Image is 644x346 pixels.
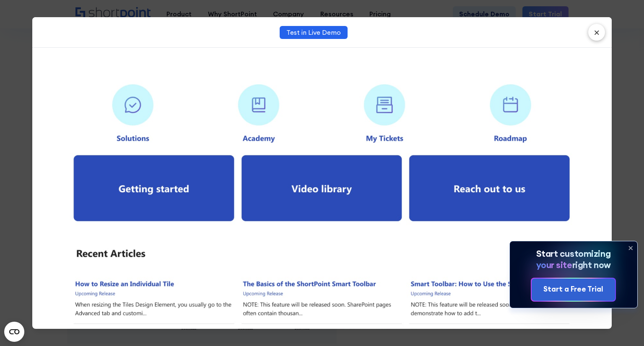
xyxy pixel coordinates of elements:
div: Start a Free Trial [543,284,603,295]
button: × [588,24,605,41]
a: Test in Live Demo [280,26,348,39]
button: Open CMP widget [4,322,24,342]
a: Start a Free Trial [532,279,615,301]
iframe: Chat Widget [493,249,644,346]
